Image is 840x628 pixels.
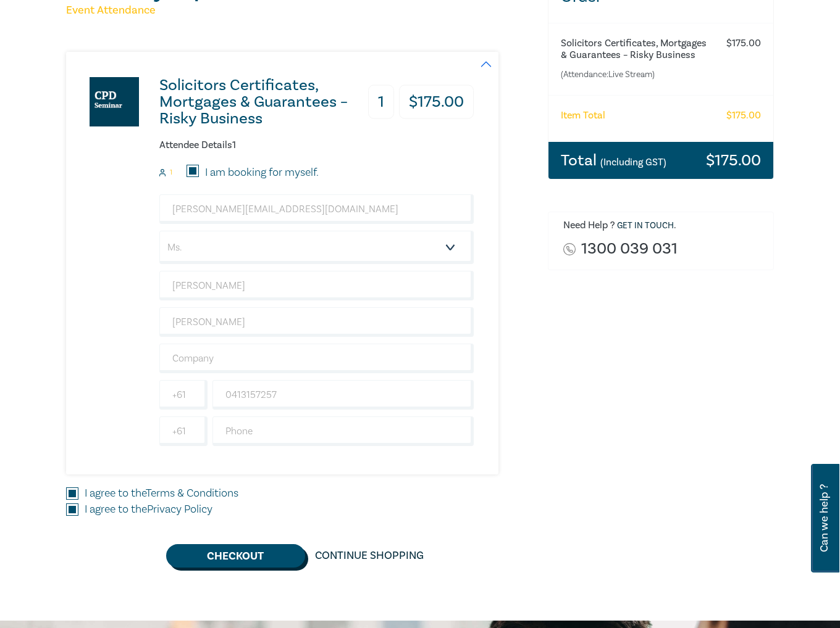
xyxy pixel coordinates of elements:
input: Attendee Email* [159,194,474,224]
input: Last Name* [159,307,474,337]
small: (Including GST) [600,156,666,168]
h6: Attendee Details 1 [159,139,474,151]
label: I am booking for myself. [205,165,319,181]
small: (Attendance: Live Stream ) [561,68,712,81]
label: I agree to the [85,485,238,502]
label: I agree to the [85,502,212,518]
img: Solicitors Certificates, Mortgages & Guarantees – Risky Business [90,77,139,126]
a: Continue Shopping [305,544,434,568]
button: Checkout [166,544,305,568]
small: 1 [170,168,172,177]
h3: Solicitors Certificates, Mortgages & Guarantees – Risky Business [159,77,363,127]
h6: $ 175.00 [726,38,761,49]
a: Terms & Conditions [146,486,238,500]
h5: Event Attendance [66,3,533,18]
span: Can we help ? [818,471,830,565]
h6: $ 175.00 [726,110,761,122]
h3: Total [561,152,666,168]
input: First Name* [159,271,474,300]
h6: Solicitors Certificates, Mortgages & Guarantees – Risky Business [561,38,712,61]
input: +61 [159,416,208,446]
a: Privacy Policy [147,502,212,516]
h3: $ 175.00 [706,152,761,168]
h6: Need Help ? . [563,220,764,232]
a: 1300 039 031 [581,241,678,257]
h6: Item Total [561,110,605,122]
input: +61 [159,380,208,410]
input: Phone [212,416,474,446]
h3: 1 [368,85,394,119]
h3: $ 175.00 [399,85,474,119]
input: Mobile* [212,380,474,410]
a: Get in touch [617,220,674,231]
input: Company [159,344,474,373]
